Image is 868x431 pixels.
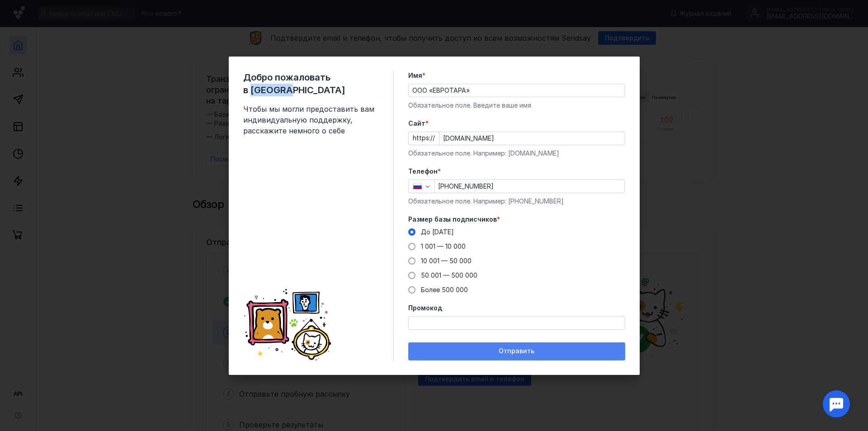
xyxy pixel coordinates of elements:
[408,149,625,158] div: Обязательное поле. Например: [DOMAIN_NAME]
[408,167,438,176] span: Телефон
[408,342,625,360] button: Отправить
[408,215,497,224] span: Размер базы подписчиков
[243,71,379,96] span: Добро пожаловать в [GEOGRAPHIC_DATA]
[243,104,379,136] span: Чтобы мы могли предоставить вам индивидуальную поддержку, расскажите немного о себе
[408,119,425,128] span: Cайт
[421,271,477,279] span: 50 001 — 500 000
[421,257,472,265] span: 10 001 — 50 000
[408,303,442,313] span: Промокод
[499,347,534,355] span: Отправить
[421,242,466,250] span: 1 001 — 10 000
[421,286,468,294] span: Более 500 000
[421,228,454,236] span: До [DATE]
[408,197,625,206] div: Обязательное поле. Например: [PHONE_NUMBER]
[408,71,422,80] span: Имя
[408,101,625,110] div: Обязательное поле. Введите ваше имя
